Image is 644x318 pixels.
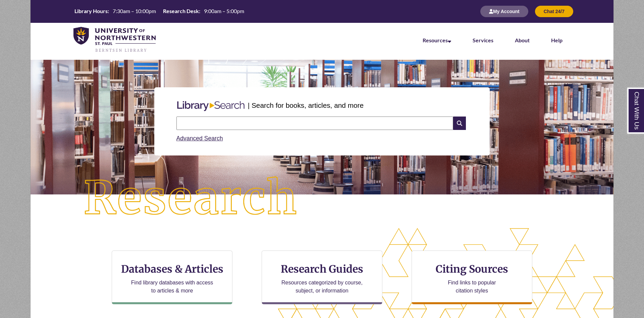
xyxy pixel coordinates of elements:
a: Citing Sources Find links to popular citation styles [412,251,532,304]
a: Help [551,37,562,43]
a: My Account [480,8,528,14]
p: Find library databases with access to articles & more [128,279,216,295]
a: Databases & Articles Find library databases with access to articles & more [112,251,232,304]
i: Search [453,117,466,130]
button: My Account [480,6,528,17]
a: Hours Today [72,7,247,15]
th: Research Desk: [160,7,201,15]
a: Research Guides Resources categorized by course, subject, or information [262,251,382,304]
a: About [515,37,530,43]
img: UNWSP Library Logo [73,27,156,53]
span: 9:00am – 5:00pm [204,8,244,14]
img: Research [60,153,322,244]
a: Advanced Search [176,135,223,142]
th: Library Hours: [72,7,110,15]
a: Chat 24/7 [535,8,573,14]
img: Libary Search [174,98,248,114]
h3: Databases & Articles [117,263,227,275]
p: | Search for books, articles, and more [248,100,364,110]
button: Chat 24/7 [535,6,573,17]
p: Find links to popular citation styles [439,279,504,295]
h3: Research Guides [267,263,377,275]
h3: Citing Sources [431,263,513,275]
a: Services [473,37,493,43]
a: Resources [423,37,451,43]
table: Hours Today [72,7,247,15]
span: 7:30am – 10:00pm [113,8,156,14]
p: Resources categorized by course, subject, or information [278,279,366,295]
